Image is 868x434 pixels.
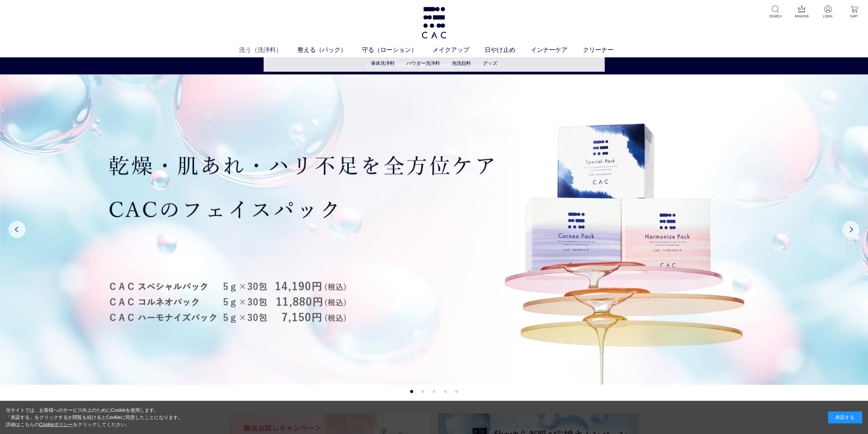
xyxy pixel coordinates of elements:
a: クリーナー [583,45,629,55]
a: 泡洗顔料 [452,60,471,66]
a: メイクアップ [432,45,485,55]
a: 5,500円以上で送料無料・最短当日16時迄発送（土日祝は除く） [0,62,868,70]
button: 5 of 5 [455,390,458,393]
a: パウダー洗浄料 [407,60,440,66]
button: Previous [9,221,26,238]
div: 当サイトでは、お客様へのサービス向上のためにCookieを使用します。 「承諾する」をクリックするか閲覧を続けるとCookieに同意したことになります。 詳細はこちらの をクリックしてください。 [6,407,183,428]
a: 整える（パック） [297,45,362,55]
a: 守る（ローション） [362,45,432,55]
button: 3 of 5 [432,390,436,393]
div: 承諾する [828,411,862,423]
p: RANKING [793,14,810,19]
a: 洗う（洗浄料） [239,45,297,55]
a: インナーケア [531,45,583,55]
a: グッズ [483,60,497,66]
a: Cookieポリシー [39,422,73,427]
a: SEARCH [767,5,784,19]
button: 2 of 5 [421,390,424,393]
button: 1 of 5 [410,390,413,393]
img: logo [420,7,448,39]
button: Next [842,221,859,238]
a: CART [846,5,863,19]
button: 4 of 5 [444,390,447,393]
p: CART [846,14,863,19]
a: 液体洗浄料 [371,60,395,66]
a: RANKING [793,5,810,19]
p: LOGIN [820,14,836,19]
a: LOGIN [820,5,836,19]
a: 日やけ止め [485,45,531,55]
p: SEARCH [767,14,784,19]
